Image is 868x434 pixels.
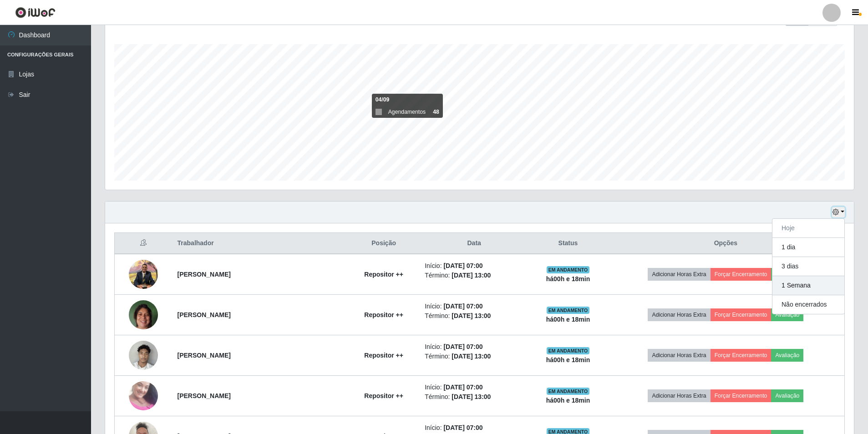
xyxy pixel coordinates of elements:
span: EM ANDAMENTO [547,266,590,273]
time: [DATE] 07:00 [443,343,482,350]
strong: há 00 h e 18 min [546,356,590,363]
li: Término: [425,392,523,402]
img: 1752582436297.jpeg [129,336,158,374]
strong: Repositor ++ [364,271,403,278]
time: [DATE] 13:00 [452,272,491,279]
th: Posição [348,233,419,254]
time: [DATE] 07:00 [443,424,482,431]
strong: há 00 h e 18 min [546,275,590,283]
li: Término: [425,271,523,280]
img: 1750940552132.jpeg [129,295,158,334]
li: Início: [425,261,523,271]
button: Forçar Encerramento [711,349,772,362]
li: Início: [425,383,523,392]
button: 1 Semana [772,276,844,295]
strong: Repositor ++ [364,392,403,399]
img: 1753110543973.jpeg [129,370,158,422]
button: Avaliação [771,349,803,362]
li: Início: [425,342,523,352]
li: Início: [425,423,523,433]
li: Término: [425,311,523,321]
time: [DATE] 07:00 [443,384,482,391]
button: Avaliação [771,389,803,402]
button: Adicionar Horas Extra [648,268,710,281]
button: Adicionar Horas Extra [648,308,710,321]
th: Trabalhador [172,233,349,254]
span: EM ANDAMENTO [547,347,590,354]
button: Hoje [772,219,844,238]
strong: [PERSON_NAME] [178,271,231,278]
img: CoreUI Logo [15,7,56,18]
li: Início: [425,302,523,311]
button: Avaliação [771,268,803,281]
button: Forçar Encerramento [711,268,772,281]
li: Término: [425,352,523,361]
button: Adicionar Horas Extra [648,389,710,402]
strong: [PERSON_NAME] [178,352,231,359]
strong: Repositor ++ [364,352,403,359]
time: [DATE] 13:00 [452,393,491,400]
time: [DATE] 13:00 [452,312,491,319]
button: Avaliação [771,308,803,321]
span: EM ANDAMENTO [547,388,590,395]
span: EM ANDAMENTO [547,307,590,314]
strong: há 00 h e 18 min [546,316,590,323]
button: 1 dia [772,238,844,257]
strong: [PERSON_NAME] [178,311,231,318]
time: [DATE] 07:00 [443,262,482,269]
button: 3 dias [772,257,844,276]
time: [DATE] 13:00 [452,353,491,360]
button: Não encerrados [772,295,844,314]
th: Status [529,233,607,254]
strong: Repositor ++ [364,311,403,318]
button: Forçar Encerramento [711,389,772,402]
button: Forçar Encerramento [711,308,772,321]
strong: há 00 h e 18 min [546,397,590,404]
time: [DATE] 07:00 [443,303,482,310]
strong: [PERSON_NAME] [178,392,231,399]
button: Adicionar Horas Extra [648,349,710,362]
img: 1748464437090.jpeg [129,255,158,293]
th: Data [419,233,529,254]
th: Opções [607,233,845,254]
